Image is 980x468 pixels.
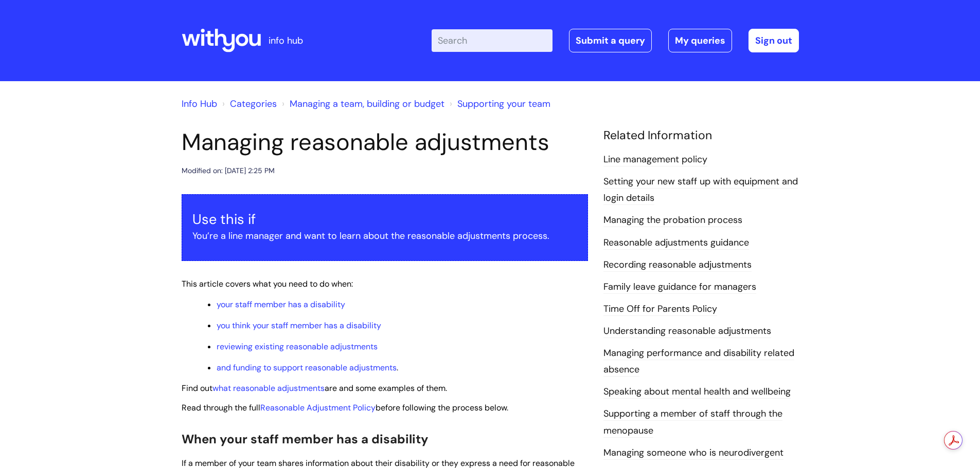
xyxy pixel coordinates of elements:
span: When your staff member has a disability [182,431,429,447]
input: Search [432,29,553,52]
a: Info Hub [182,98,217,110]
span: . [217,362,398,373]
li: Solution home [220,96,277,112]
span: This article covers what you need to do when: [182,278,353,289]
div: Modified on: [DATE] 2:25 PM [182,164,275,177]
a: Family leave guidance for managers [603,280,756,294]
a: Understanding reasonable adjustments [603,325,771,338]
a: Sign out [749,29,799,52]
p: info hub [269,32,303,49]
a: what reasonable adjustments [212,383,325,394]
a: Supporting a member of staff through the menopause [603,407,782,437]
a: My queries [668,29,732,52]
a: Managing someone who is neurodivergent [603,446,783,460]
a: Managing the probation process [603,214,742,227]
li: Managing a team, building or budget [279,96,444,112]
a: Speaking about mental health and wellbeing [603,385,791,399]
a: Time Off for Parents Policy [603,303,717,316]
a: reviewing existing reasonable adjustments [217,341,378,352]
a: Supporting your team [457,98,550,110]
a: your staff member has a disability [217,299,345,310]
p: You’re a line manager and want to learn about the reasonable adjustments process. [192,228,577,244]
a: and funding to support reasonable adjustments [217,362,397,373]
span: Find out are and some examples of them. [182,383,447,394]
a: Recording reasonable adjustments [603,258,752,272]
h1: Managing reasonable adjustments [182,128,588,156]
a: you think your staff member has a disability [217,320,381,331]
li: Supporting your team [447,96,550,112]
a: Managing performance and disability related absence [603,347,794,377]
a: Categories [230,98,277,110]
div: | - [432,29,799,52]
a: Reasonable adjustments guidance [603,236,749,250]
a: Line management policy [603,153,707,166]
a: Setting your new staff up with equipment and login details [603,175,798,205]
h4: Related Information [603,128,799,143]
h3: Use this if [192,211,577,228]
a: Reasonable Adjustment Policy [260,402,376,413]
a: Submit a query [569,29,652,52]
a: Managing a team, building or budget [290,98,444,110]
span: Read through the full before following the process below. [182,402,508,413]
